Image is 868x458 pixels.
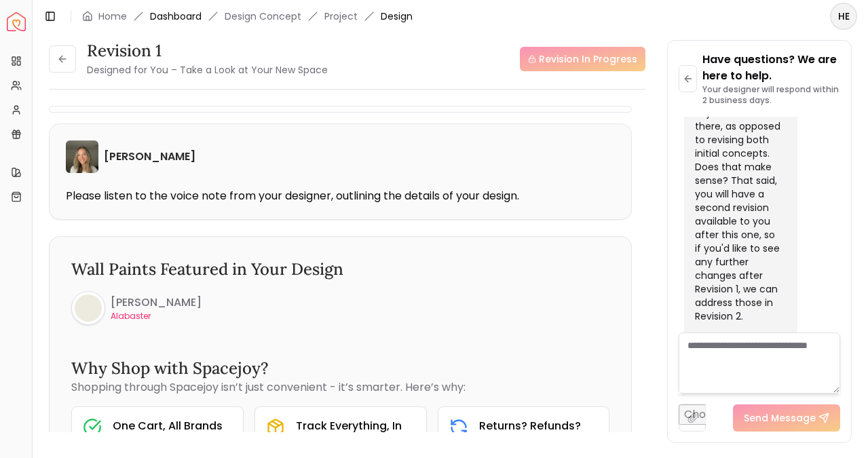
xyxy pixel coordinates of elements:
button: HE [830,3,857,30]
span: HE [831,4,856,28]
a: Home [98,9,127,23]
h3: Wall Paints Featured in Your Design [71,259,609,280]
p: Your designer will respond within 2 business days. [702,84,840,106]
h6: [PERSON_NAME] [104,149,195,165]
img: Spacejoy Logo [7,12,26,31]
small: Designed for You – Take a Look at Your New Space [87,63,328,77]
p: Have questions? We are here to help. [702,52,840,84]
p: Please listen to the voice note from your designer, outlining the details of your design. [66,189,615,203]
h3: Why Shop with Spacejoy? [71,358,609,379]
h3: One Cart, All Brands [113,418,232,434]
p: Alabaster [111,311,202,322]
h3: Track Everything, In One Place [296,418,415,451]
a: [PERSON_NAME]Alabaster [71,291,202,325]
span: Design [381,9,413,23]
li: Design Concept [225,9,301,23]
h3: Revision 1 [87,40,328,62]
h6: [PERSON_NAME] [111,294,202,311]
a: Project [324,9,358,23]
nav: breadcrumb [82,9,413,23]
img: Sarah Nelson [66,140,98,173]
h3: Returns? Refunds? Relax. [479,418,599,451]
a: Dashboard [150,9,202,23]
p: Shopping through Spacejoy isn’t just convenient - it’s smarter. Here’s why: [71,379,609,396]
a: Spacejoy [7,12,26,31]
